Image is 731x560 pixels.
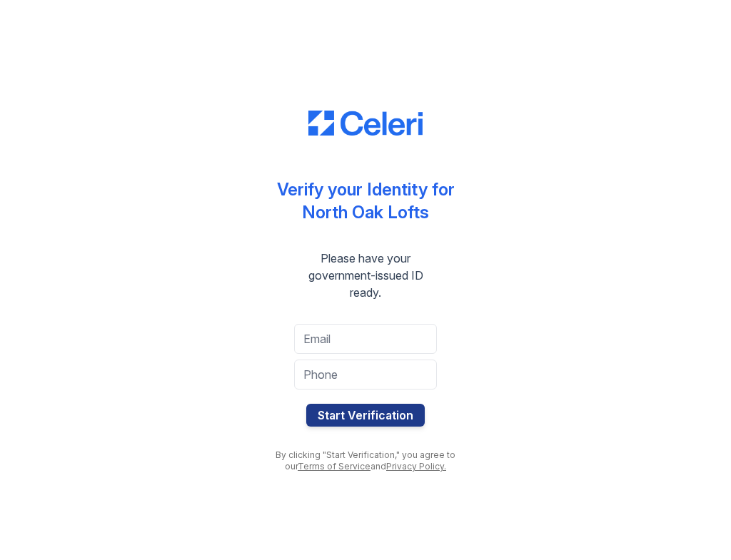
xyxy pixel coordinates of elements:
a: Terms of Service [298,461,370,472]
div: By clicking "Start Verification," you agree to our and [266,449,465,472]
img: CE_Logo_Blue-a8612792a0a2168367f1c8372b55b34899dd931a85d93a1a3d3e32e68fde9ad4.png [308,111,423,136]
input: Email [294,324,437,354]
a: Privacy Policy. [386,461,446,472]
div: Verify your Identity for North Oak Lofts [277,178,455,224]
div: Please have your government-issued ID ready. [266,250,465,301]
input: Phone [294,360,437,390]
button: Start Verification [306,404,425,427]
